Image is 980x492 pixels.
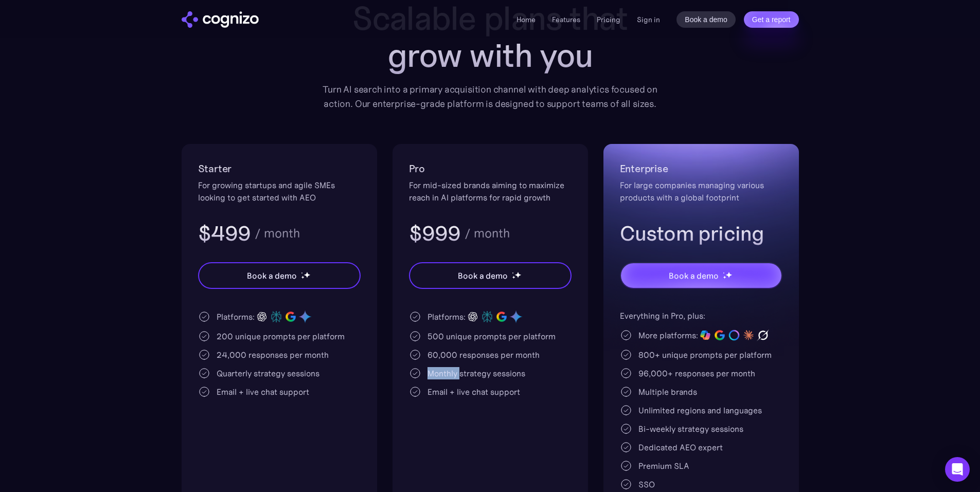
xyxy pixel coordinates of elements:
div: 96,000+ responses per month [638,367,755,379]
div: SSO [638,478,655,490]
div: / month [255,227,300,240]
img: star [301,272,302,274]
img: star [512,272,513,274]
div: For large companies managing various products with a global footprint [620,179,782,204]
img: star [304,271,310,278]
img: star [723,276,726,279]
div: Book a demo [669,269,718,282]
div: Platforms: [427,311,466,323]
div: 500 unique prompts per platform [427,330,556,342]
h2: Enterprise [620,160,782,177]
div: For mid-sized brands aiming to maximize reach in AI platforms for rapid growth [409,179,572,204]
h3: $499 [198,220,251,247]
div: Dedicated AEO expert [638,441,723,453]
a: Home [516,15,536,24]
div: More platforms: [638,329,698,341]
div: Email + live chat support [427,386,520,398]
div: Open Intercom Messenger [945,457,970,482]
img: star [725,271,732,278]
a: Pricing [597,15,620,24]
div: Monthly strategy sessions [427,367,525,379]
div: Platforms: [217,311,255,323]
a: Features [552,15,580,24]
a: Get a report [744,11,799,28]
div: / month [465,227,510,240]
div: Multiple brands [638,386,697,398]
div: Quarterly strategy sessions [217,367,319,379]
div: 60,000 responses per month [427,349,540,361]
div: 24,000 responses per month [217,349,329,361]
h3: Custom pricing [620,220,782,247]
div: Everything in Pro, plus: [620,309,782,322]
div: Email + live chat support [217,386,309,398]
h2: Starter [198,160,361,177]
h2: Pro [409,160,572,177]
a: Sign in [637,13,660,26]
div: For growing startups and agile SMEs looking to get started with AEO [198,179,361,204]
img: cognizo logo [182,11,259,28]
img: star [301,276,305,279]
a: Book a demostarstarstar [620,262,782,289]
div: Book a demo [458,269,507,282]
div: Bi-weekly strategy sessions [638,423,743,435]
div: 200 unique prompts per platform [217,330,345,342]
div: 800+ unique prompts per platform [638,349,772,361]
div: Book a demo [247,269,296,282]
a: home [182,11,259,28]
div: Turn AI search into a primary acquisition channel with deep analytics focused on action. Our ente... [315,82,665,111]
a: Book a demo [676,11,736,28]
div: Premium SLA [638,460,689,472]
img: star [723,272,724,274]
h3: $999 [409,220,461,247]
img: star [512,276,515,279]
a: Book a demostarstarstar [409,262,572,289]
img: star [514,271,521,278]
a: Book a demostarstarstar [198,262,361,289]
div: Unlimited regions and languages [638,404,762,416]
